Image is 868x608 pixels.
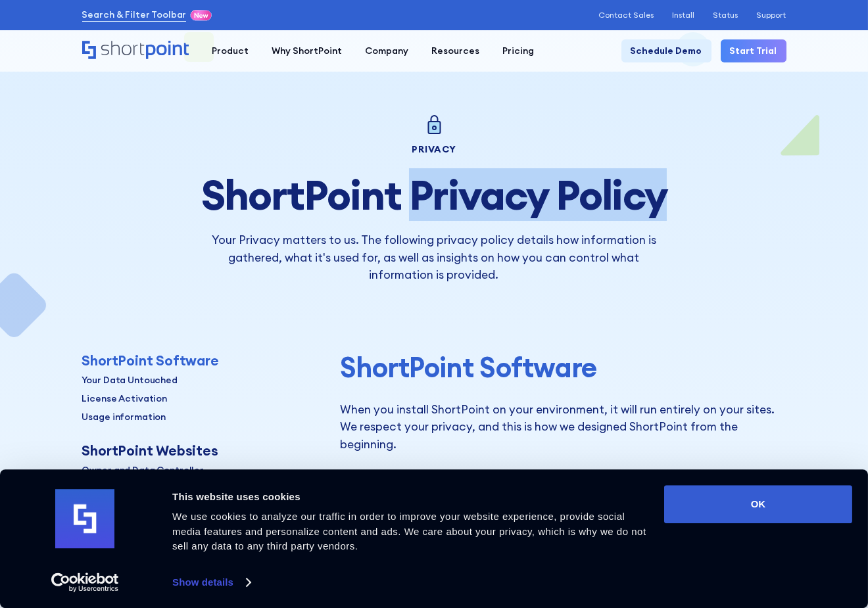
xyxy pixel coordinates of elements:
[491,39,546,62] a: Pricing
[204,231,664,283] p: Your Privacy matters to us. The following privacy policy details how information is gathered, wha...
[172,573,250,592] a: Show details
[340,401,786,453] p: When you install ShortPoint on your environment, it will run entirely on your sites. We respect y...
[621,39,711,62] a: Schedule Demo
[55,490,114,549] img: logo
[354,39,420,62] a: Company
[82,352,219,369] div: ShortPoint Software
[721,39,786,62] a: Start Trial
[172,489,649,505] div: This website uses cookies
[82,172,786,218] h1: ShortPoint Privacy Policy
[82,145,786,154] div: Privacy
[28,573,143,592] a: Usercentrics Cookiebot - opens in a new window
[502,44,534,58] div: Pricing
[82,463,205,477] p: Owner and Data Controller
[420,39,491,62] a: Resources
[664,485,852,523] button: OK
[82,392,167,406] p: License Activation
[82,41,189,60] a: Home
[82,373,178,387] p: Your Data Untouched
[172,511,646,551] span: We use cookies to analyze our traffic in order to improve your website experience, provide social...
[365,44,408,58] div: Company
[82,410,166,424] p: Usage information
[599,11,654,20] a: Contact Sales
[82,442,218,459] div: ShortPoint Websites
[212,44,249,58] div: Product
[340,352,786,383] h2: ShortPoint Software
[757,11,786,20] a: Support
[713,11,738,20] a: Status
[201,39,260,62] a: Product
[272,44,342,58] div: Why ShortPoint
[260,39,354,62] a: Why ShortPoint
[632,456,868,608] iframe: Chat Widget
[431,44,479,58] div: Resources
[673,11,695,20] a: Install
[82,8,187,22] a: Search & Filter Toolbar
